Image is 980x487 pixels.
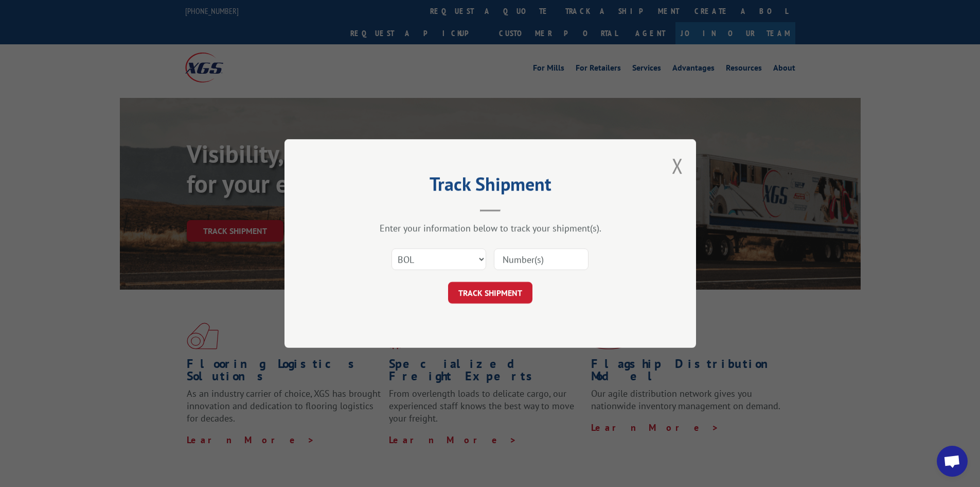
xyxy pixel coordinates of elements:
div: Open chat [937,446,968,477]
h2: Track Shipment [336,177,645,196]
div: Enter your information below to track your shipment(s). [336,222,645,234]
button: TRACK SHIPMENT [448,282,532,304]
input: Number(s) [494,248,589,270]
button: Close modal [672,152,683,179]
